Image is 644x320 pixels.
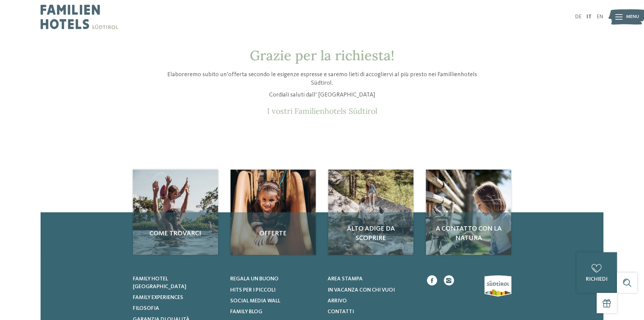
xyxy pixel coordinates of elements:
span: Family experiences [133,295,183,300]
a: Richiesta Offerte [231,170,316,255]
span: Social Media Wall [230,298,280,304]
a: Social Media Wall [230,297,319,305]
span: Hits per i piccoli [230,287,276,293]
a: In vacanza con chi vuoi [328,286,416,294]
a: Area stampa [328,275,416,283]
span: richiedi [586,277,607,282]
span: In vacanza con chi vuoi [328,287,395,293]
img: Richiesta [133,170,218,255]
a: Contatti [328,308,416,316]
span: Come trovarci [140,229,211,238]
p: Elaboreremo subito un’offerta secondo le esigenze espresse e saremo lieti di accogliervi al più p... [162,70,483,87]
a: DE [575,14,581,20]
a: EN [597,14,603,20]
span: Filosofia [133,306,159,311]
a: Regala un buono [230,275,319,283]
a: Richiesta A contatto con la natura [426,170,511,255]
img: Richiesta [231,170,316,255]
span: Family hotel [GEOGRAPHIC_DATA] [133,276,186,289]
span: A contatto con la natura [433,224,504,243]
span: Offerte [237,229,309,238]
span: Contatti [328,309,354,315]
a: Richiesta Come trovarci [133,170,218,255]
a: Family hotel [GEOGRAPHIC_DATA] [133,275,222,291]
a: IT [587,14,592,20]
a: richiedi [576,252,617,293]
span: Grazie per la richiesta! [250,47,395,64]
span: Area stampa [328,276,363,282]
a: Hits per i piccoli [230,286,319,294]
img: Richiesta [328,170,413,255]
a: Family Blog [230,308,319,316]
a: Family experiences [133,294,222,301]
span: Menu [626,14,639,20]
a: Filosofia [133,305,222,312]
a: Arrivo [328,297,416,305]
span: Regala un buono [230,276,279,282]
span: Family Blog [230,309,262,315]
img: Richiesta [426,170,511,255]
p: Cordiali saluti dall’ [GEOGRAPHIC_DATA] [162,91,483,99]
span: Arrivo [328,298,347,304]
a: Richiesta Alto Adige da scoprire [328,170,413,255]
span: Alto Adige da scoprire [335,224,407,243]
p: I vostri Familienhotels Südtirol [162,106,483,116]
